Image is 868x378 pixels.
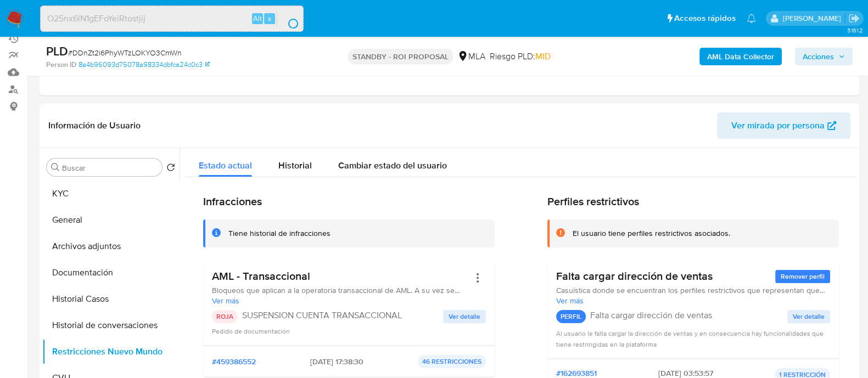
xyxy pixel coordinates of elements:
[848,13,860,24] a: Salir
[457,50,485,63] div: MLA
[707,48,774,65] b: AML Data Collector
[782,13,844,24] p: emmanuel.vitiello@mercadolibre.com
[166,163,175,175] button: Volver al orden por defecto
[277,11,299,26] button: search-icon
[48,120,141,131] h1: Información de Usuario
[731,112,825,139] span: Ver mirada por persona
[79,60,210,70] a: 8a4b96093d75078a98334dbfca24c0c3
[803,48,834,65] span: Acciones
[348,49,453,64] p: STANDBY - ROI PROPOSAL
[535,50,551,63] span: MID
[51,163,60,172] button: Buscar
[674,13,736,24] span: Accesos rápidos
[42,259,180,286] button: Documentación
[42,207,180,233] button: General
[42,286,180,312] button: Historial Casos
[490,50,551,63] span: Riesgo PLD:
[847,26,863,35] span: 3.161.2
[42,312,180,338] button: Historial de conversaciones
[268,13,271,24] span: s
[68,47,182,58] span: # DDnZt2i6PhyWTzLOKYO3CmWn
[42,180,180,207] button: KYC
[62,163,158,173] input: Buscar
[41,12,303,26] input: Buscar usuario o caso...
[42,338,180,365] button: Restricciones Nuevo Mundo
[253,13,262,24] span: Alt
[46,60,76,70] b: Person ID
[699,48,782,65] button: AML Data Collector
[717,112,850,139] button: Ver mirada por persona
[42,233,180,259] button: Archivos adjuntos
[747,14,756,23] a: Notificaciones
[46,42,68,60] b: PLD
[795,48,853,65] button: Acciones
